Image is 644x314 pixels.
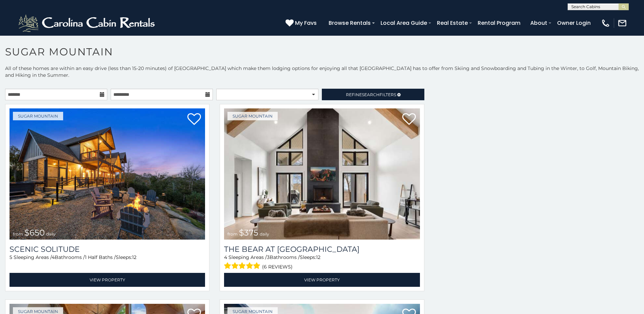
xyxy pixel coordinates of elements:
[10,108,205,240] a: Scenic Solitude from $650 daily
[52,254,55,260] span: 4
[10,254,12,260] span: 5
[227,112,278,120] a: Sugar Mountain
[10,254,205,271] div: Sleeping Areas / Bathrooms / Sleeps:
[224,245,420,254] a: The Bear At [GEOGRAPHIC_DATA]
[239,228,258,238] span: $375
[24,228,45,238] span: $650
[322,89,424,100] a: RefineSearchFilters
[346,92,396,97] span: Refine Filters
[224,245,420,254] h3: The Bear At Sugar Mountain
[13,112,63,120] a: Sugar Mountain
[554,17,594,29] a: Owner Login
[377,17,430,29] a: Local Area Guide
[618,18,627,28] img: mail-regular-white.png
[527,17,551,29] a: About
[474,17,524,29] a: Rental Program
[187,112,201,127] a: Add to favorites
[13,231,23,237] span: from
[10,108,205,240] img: Scenic Solitude
[17,13,158,33] img: White-1-2.png
[434,17,471,29] a: Real Estate
[316,254,320,260] span: 12
[224,108,420,240] a: The Bear At Sugar Mountain from $375 daily
[10,273,205,287] a: View Property
[224,254,227,260] span: 4
[295,19,317,27] span: My Favs
[260,231,269,237] span: daily
[46,231,56,237] span: daily
[85,254,116,260] span: 1 Half Baths /
[227,231,238,237] span: from
[402,112,416,127] a: Add to favorites
[286,19,318,28] a: My Favs
[224,273,420,287] a: View Property
[325,17,374,29] a: Browse Rentals
[362,92,380,97] span: Search
[224,108,420,240] img: The Bear At Sugar Mountain
[224,254,420,271] div: Sleeping Areas / Bathrooms / Sleeps:
[267,254,270,260] span: 3
[132,254,136,260] span: 12
[10,245,205,254] a: Scenic Solitude
[262,262,293,271] span: (6 reviews)
[601,18,610,28] img: phone-regular-white.png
